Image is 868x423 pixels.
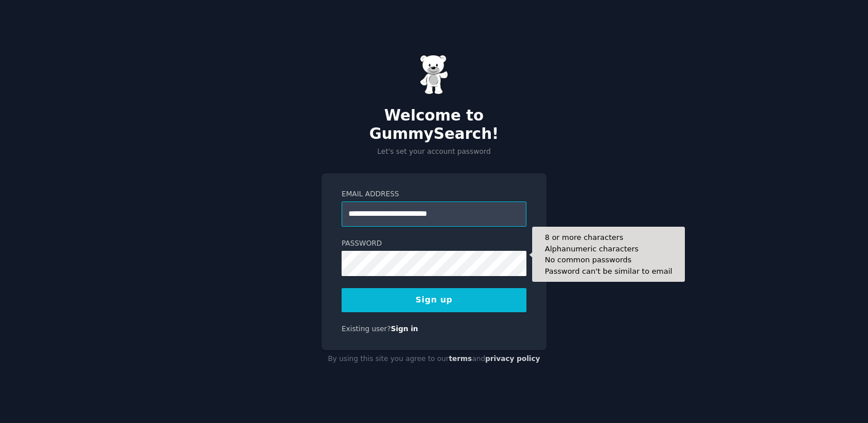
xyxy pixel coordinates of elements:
label: Email Address [342,189,526,200]
span: Existing user? [342,325,391,333]
h2: Welcome to GummySearch! [321,107,547,143]
div: By using this site you agree to our and [321,350,547,368]
a: Sign in [391,325,418,333]
a: terms [449,355,472,363]
p: Let's set your account password [321,147,547,157]
button: Sign up [342,288,526,312]
label: Password [342,239,526,249]
img: Gummy Bear [420,55,448,95]
a: privacy policy [485,355,540,363]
